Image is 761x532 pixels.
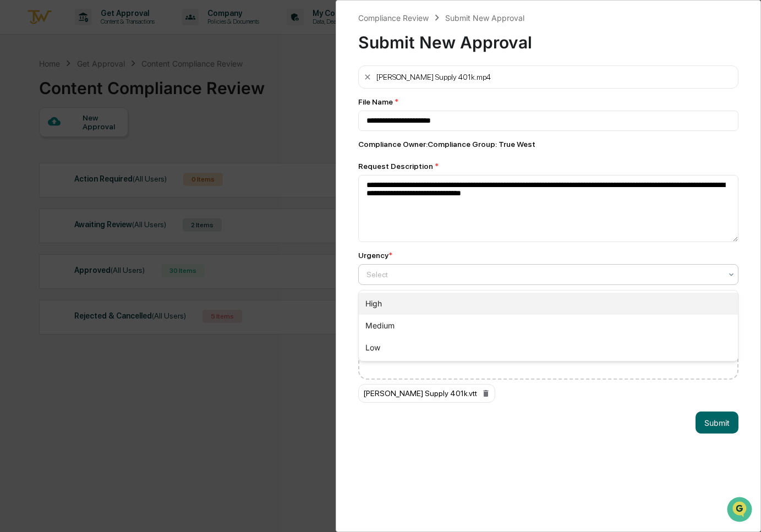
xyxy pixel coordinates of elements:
div: 🗄️ [80,196,89,205]
div: Compliance Review [358,13,429,23]
div: Compliance Owner : Compliance Group: True West [358,140,739,149]
a: Powered byPylon [78,243,133,251]
span: Preclearance [22,195,71,206]
p: How can we help? [11,23,200,41]
span: Attestations [91,195,136,206]
a: 🔎Data Lookup [7,212,74,232]
div: 🖐️ [11,196,20,205]
div: Submit New Approval [445,13,524,23]
div: Medium [359,315,738,337]
div: High [359,293,738,315]
button: See all [171,120,200,133]
span: • [91,150,95,158]
iframe: Open customer support [726,496,755,525]
img: Laura McHaffie [11,139,29,157]
div: Start new chat [50,84,180,95]
a: 🗄️Attestations [75,191,141,211]
button: Submit [696,412,738,434]
div: Urgency [358,251,392,260]
div: Request Description [358,162,739,171]
div: We're available if you need us! [50,95,151,104]
button: Start new chat [187,87,200,101]
div: Submit New Approval [358,24,739,52]
span: Data Lookup [22,216,69,227]
div: Past conversations [11,122,74,131]
div: [PERSON_NAME] Supply 401k.vtt [358,384,495,403]
img: 8933085812038_c878075ebb4cc5468115_72.jpg [23,84,43,104]
span: [PERSON_NAME] [34,150,89,158]
div: File Name [358,97,739,106]
div: Low [359,337,738,359]
span: [DATE] [97,150,120,158]
input: Clear [29,50,182,62]
div: [PERSON_NAME] Supply 401k.mp4 [376,73,491,81]
span: Pylon [110,243,133,251]
img: 1746055101610-c473b297-6a78-478c-a979-82029cc54cd1 [11,84,31,104]
div: 🔎 [11,217,20,226]
a: 🖐️Preclearance [7,191,75,211]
